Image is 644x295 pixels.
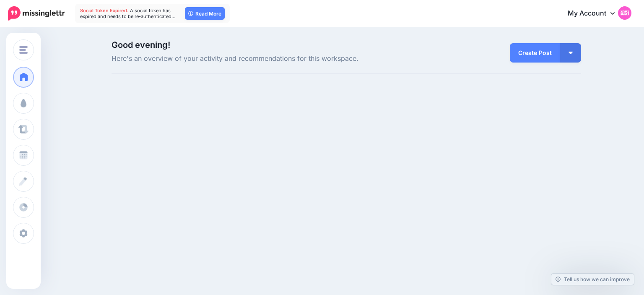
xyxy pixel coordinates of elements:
[8,6,65,21] img: Missinglettr
[569,52,573,54] img: arrow-down-white.png
[551,274,634,285] a: Tell us how we can improve
[510,43,560,63] a: Create Post
[80,8,176,19] span: A social token has expired and needs to be re-authenticated…
[19,46,28,54] img: menu.png
[559,3,631,24] a: My Account
[185,7,225,20] a: Read More
[112,40,170,50] span: Good evening!
[80,8,129,13] span: Social Token Expired.
[112,53,421,64] span: Here's an overview of your activity and recommendations for this workspace.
